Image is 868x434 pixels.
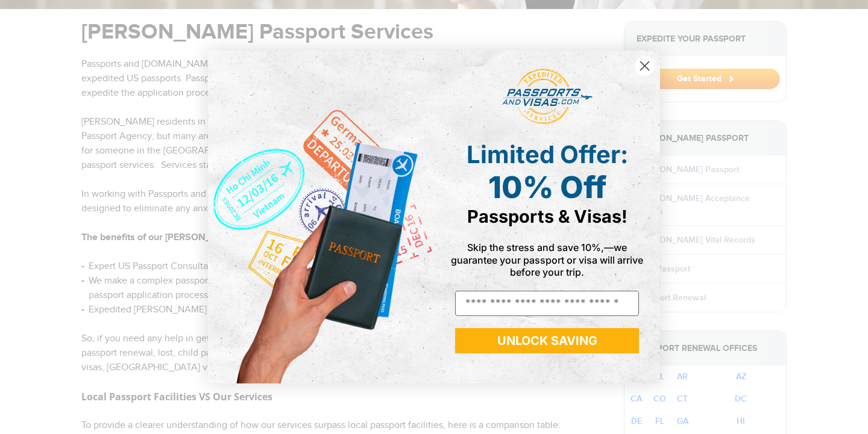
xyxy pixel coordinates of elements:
[467,140,628,169] span: Limited Offer:
[488,169,606,205] span: 10% Off
[467,206,627,227] span: Passports & Visas!
[634,55,655,76] button: Close dialog
[451,241,643,277] span: Skip the stress and save 10%,—we guarantee your passport or visa will arrive before your trip.
[455,328,639,353] button: UNLOCK SAVING
[208,51,434,383] img: de9cda0d-0715-46ca-9a25-073762a91ba7.png
[502,69,593,125] img: passports and visas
